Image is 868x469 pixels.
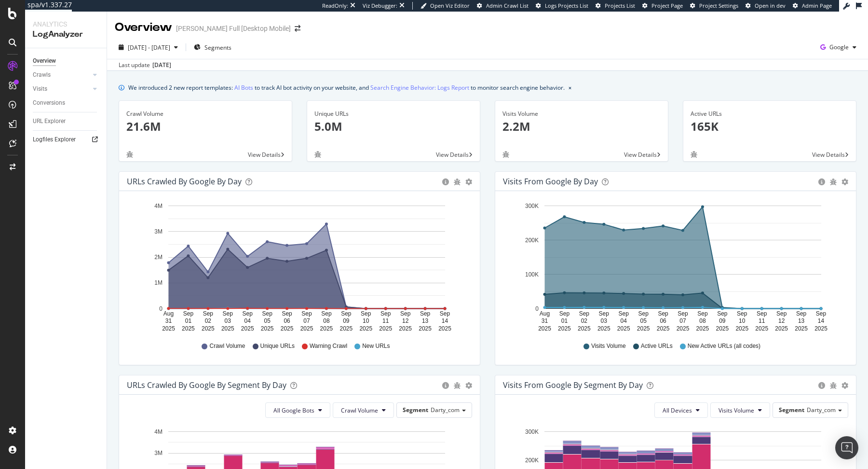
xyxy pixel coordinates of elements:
text: Sep [420,310,431,317]
div: bug [314,151,321,158]
text: 10 [363,317,369,324]
button: All Google Bots [265,402,330,418]
button: Segments [190,40,235,55]
text: 2M [154,254,163,261]
text: 100K [525,271,539,278]
text: 09 [719,317,726,324]
a: Overview [33,56,100,66]
span: Logs Projects List [545,2,588,9]
text: 06 [660,317,666,324]
span: Darty_com [807,406,836,414]
div: Logfiles Explorer [33,135,76,145]
div: Visits [33,84,47,94]
div: Conversions [33,98,65,108]
div: bug [454,179,461,185]
text: 2025 [241,325,254,332]
div: circle-info [818,179,825,185]
text: 31 [165,317,172,324]
text: 12 [778,317,785,324]
text: 2025 [755,325,768,332]
div: A chart. [503,199,849,333]
span: Projects List [605,2,635,9]
text: 2025 [795,325,808,332]
span: All Google Bots [273,406,314,414]
text: 2025 [438,325,451,332]
text: 1M [154,280,163,287]
span: Open in dev [755,2,786,9]
text: 07 [303,317,310,324]
div: Unique URLs [314,110,473,118]
text: 2025 [696,325,709,332]
text: 2025 [261,325,274,332]
text: 2025 [399,325,412,332]
text: Sep [697,310,708,317]
span: Segment [403,406,428,414]
text: 2025 [558,325,571,332]
div: URLs Crawled by Google By Segment By Day [127,380,286,390]
text: Sep [301,310,312,317]
text: 13 [422,317,429,324]
text: 08 [323,317,330,324]
a: AI Bots [234,83,253,93]
span: Google [829,43,849,51]
text: Sep [203,310,214,317]
text: 0 [535,305,539,312]
p: 165K [691,118,849,135]
div: Viz Debugger: [363,2,397,10]
text: 3M [154,450,163,456]
div: circle-info [442,179,449,185]
a: Admin Page [793,2,832,10]
text: 0 [159,305,163,312]
text: 2025 [359,325,372,332]
text: 4M [154,203,163,209]
text: Sep [658,310,668,317]
text: Sep [579,310,590,317]
div: Analytics [33,19,99,29]
text: 11 [382,317,389,324]
text: Sep [638,310,649,317]
text: 2025 [281,325,294,332]
a: Admin Crawl List [477,2,529,10]
text: 12 [402,317,409,324]
span: View Details [436,151,469,159]
div: Open Intercom Messenger [835,436,858,459]
p: 2.2M [502,118,661,135]
div: URL Explorer [33,116,66,126]
text: 2025 [221,325,234,332]
text: 2025 [677,325,690,332]
span: [DATE] - [DATE] [128,43,170,52]
span: Admin Page [802,2,832,9]
text: Sep [321,310,332,317]
text: 2025 [379,325,392,332]
a: Logfiles Explorer [33,135,100,145]
text: 2025 [419,325,432,332]
div: bug [830,382,837,389]
text: 200K [525,457,539,464]
text: Sep [223,310,233,317]
div: Active URLs [691,110,849,118]
span: View Details [624,151,657,159]
text: 07 [679,317,686,324]
text: Sep [341,310,352,317]
div: LogAnalyzer [33,29,99,40]
text: 2025 [657,325,670,332]
text: 2025 [578,325,591,332]
text: 02 [205,317,212,324]
span: Unique URLs [260,342,295,350]
span: New Active URLs (all codes) [688,342,760,350]
text: Sep [243,310,253,317]
text: 11 [759,317,765,324]
text: 2025 [538,325,551,332]
text: 2025 [617,325,630,332]
div: info banner [119,83,856,93]
text: 03 [225,317,231,324]
button: [DATE] - [DATE] [115,40,182,55]
span: Warning Crawl [310,342,347,350]
text: Sep [440,310,450,317]
text: Sep [262,310,272,317]
text: Sep [400,310,411,317]
text: Sep [678,310,688,317]
p: 21.6M [126,118,285,135]
text: Sep [599,310,610,317]
text: Aug [540,310,550,317]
